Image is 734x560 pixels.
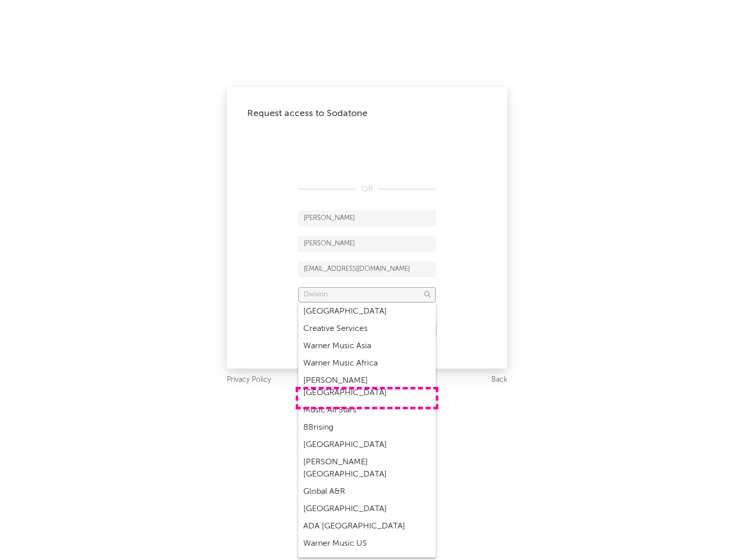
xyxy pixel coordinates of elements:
[298,355,436,372] div: Warner Music Africa
[298,320,436,338] div: Creative Services
[298,535,436,552] div: Warner Music US
[298,436,436,454] div: [GEOGRAPHIC_DATA]
[298,262,436,277] input: Email
[298,402,436,419] div: Music All Stars
[298,372,436,402] div: [PERSON_NAME] [GEOGRAPHIC_DATA]
[298,183,436,195] div: OR
[298,303,436,320] div: [GEOGRAPHIC_DATA]
[298,454,436,483] div: [PERSON_NAME] [GEOGRAPHIC_DATA]
[298,483,436,500] div: Global A&R
[227,374,271,386] a: Privacy Policy
[491,374,507,386] a: Back
[298,236,436,251] input: Last Name
[247,107,487,120] div: Request access to Sodatone
[298,338,436,355] div: Warner Music Asia
[298,518,436,535] div: ADA [GEOGRAPHIC_DATA]
[298,500,436,518] div: [GEOGRAPHIC_DATA]
[298,211,436,226] input: First Name
[298,419,436,436] div: 88rising
[298,287,436,302] input: Division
